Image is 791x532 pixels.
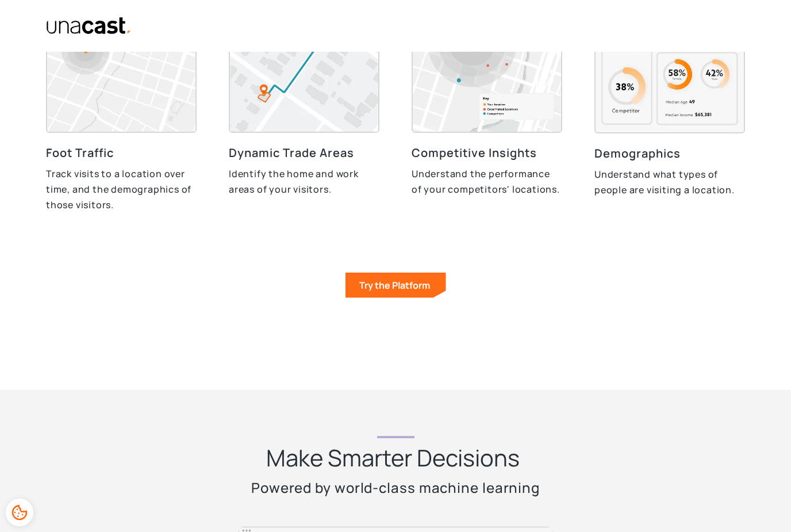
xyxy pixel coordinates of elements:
a: home [40,17,132,35]
h3: Competitive Insights [412,144,562,162]
p: Track visits to a location over time, and the demographics of those visitors. [46,166,197,212]
p: Understand the performance of your competitors' locations. [412,166,562,197]
p: Understand what types of people are visiting a location. [594,167,745,197]
h3: Foot Traffic [46,144,197,162]
p: Powered by world-class machine learning [108,477,683,498]
h2: Make Smarter Decisions [266,443,525,473]
p: Identify the home and work areas of your visitors. [229,166,379,197]
h3: Demographics [594,145,745,162]
div: Cookie Preferences [6,499,33,526]
a: Try the Platform [345,273,446,298]
h3: Dynamic Trade Areas [229,144,379,162]
img: Unacast text logo [46,17,132,35]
